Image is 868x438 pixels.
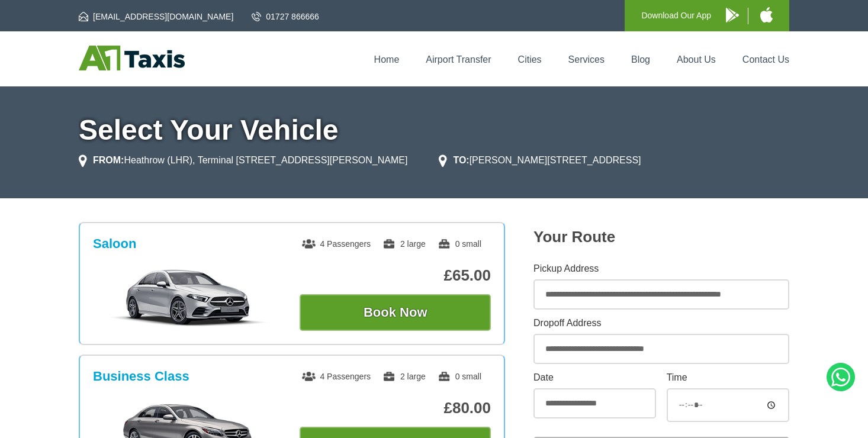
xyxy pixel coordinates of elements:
[760,7,773,22] img: A1 Taxis iPhone App
[300,294,491,331] button: Book Now
[426,54,491,65] a: Airport Transfer
[677,54,716,65] a: About Us
[79,46,185,70] img: A1 Taxis St Albans LTD
[533,264,789,273] label: Pickup Address
[438,239,481,249] span: 0 small
[93,369,189,384] h3: Business Class
[382,239,426,249] span: 2 large
[252,11,319,22] a: 01727 866666
[382,372,426,381] span: 2 large
[79,11,233,22] a: [EMAIL_ADDRESS][DOMAIN_NAME]
[300,399,491,417] p: £80.00
[631,54,650,65] a: Blog
[374,54,400,65] a: Home
[641,8,711,23] p: Download Our App
[300,266,491,285] p: £65.00
[726,8,739,22] img: A1 Taxis Android App
[438,372,481,381] span: 0 small
[667,373,789,382] label: Time
[568,54,605,65] a: Services
[79,116,789,144] h1: Select Your Vehicle
[533,373,656,382] label: Date
[93,236,136,252] h3: Saloon
[533,228,789,246] h2: Your Route
[453,155,469,165] strong: TO:
[533,318,789,328] label: Dropoff Address
[79,153,407,168] li: Heathrow (LHR), Terminal [STREET_ADDRESS][PERSON_NAME]
[302,239,371,249] span: 4 Passengers
[518,54,542,65] a: Cities
[99,268,278,327] img: Saloon
[742,54,789,65] a: Contact Us
[439,153,641,168] li: [PERSON_NAME][STREET_ADDRESS]
[302,372,371,381] span: 4 Passengers
[93,155,124,165] strong: FROM:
